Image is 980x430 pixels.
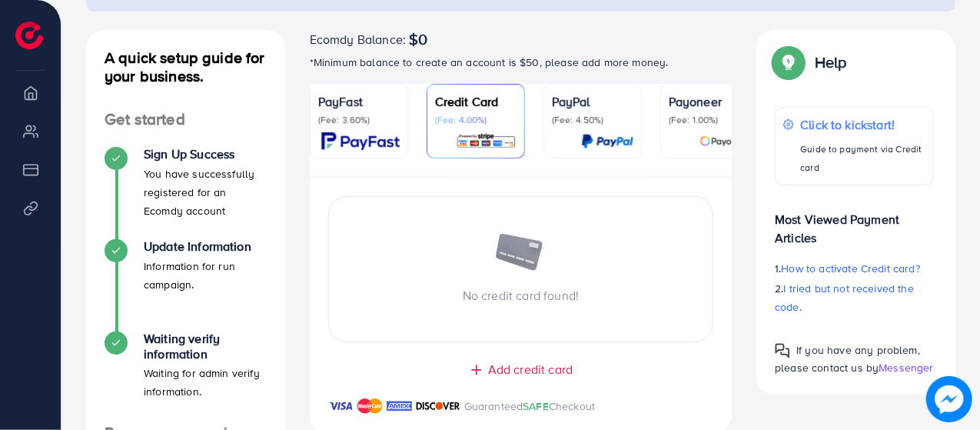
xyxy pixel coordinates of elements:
[775,279,934,316] p: 2.
[310,30,406,48] span: Ecomdy Balance:
[329,286,713,305] p: No credit card found!
[523,398,549,414] span: SAFE
[86,332,285,424] li: Waiting verify information
[464,397,596,415] p: Guaranteed Checkout
[435,114,517,126] p: (Fee: 4.00%)
[782,261,920,276] span: How to activate Credit card?
[144,364,267,401] p: Waiting for admin verify information.
[318,92,400,111] p: PayFast
[669,92,750,111] p: Payoneer
[321,132,400,150] img: card
[86,48,285,85] h4: A quick setup guide for your business.
[775,48,802,76] img: Popup guide
[800,115,925,134] p: Click to kickstart!
[86,110,285,129] h4: Get started
[328,397,354,415] img: brand
[775,343,790,358] img: Popup guide
[15,22,43,49] img: logo
[144,147,267,162] h4: Sign Up Success
[581,132,633,150] img: card
[494,234,548,274] img: image
[775,342,920,375] span: If you have any problem, please contact us by
[669,114,750,126] p: (Fee: 1.00%)
[775,259,934,278] p: 1.
[552,92,633,111] p: PayPal
[409,30,427,48] span: $0
[699,132,750,150] img: card
[435,92,517,111] p: Credit Card
[815,53,847,72] p: Help
[86,239,285,332] li: Update Information
[357,397,383,415] img: brand
[318,114,400,126] p: (Fee: 3.60%)
[775,198,934,247] p: Most Viewed Payment Articles
[144,257,267,294] p: Information for run campaign.
[416,397,460,415] img: brand
[879,360,933,375] span: Messenger
[144,165,267,220] p: You have successfully registered for an Ecomdy account
[144,332,267,361] h4: Waiting verify information
[387,397,412,415] img: brand
[800,140,925,177] p: Guide to payment via Credit card
[775,281,914,315] span: I tried but not received the code.
[144,239,267,254] h4: Update Information
[86,147,285,239] li: Sign Up Success
[552,114,633,126] p: (Fee: 4.50%)
[456,132,517,150] img: card
[488,361,573,378] span: Add credit card
[310,53,733,72] p: *Minimum balance to create an account is $50, please add more money.
[926,376,972,422] img: image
